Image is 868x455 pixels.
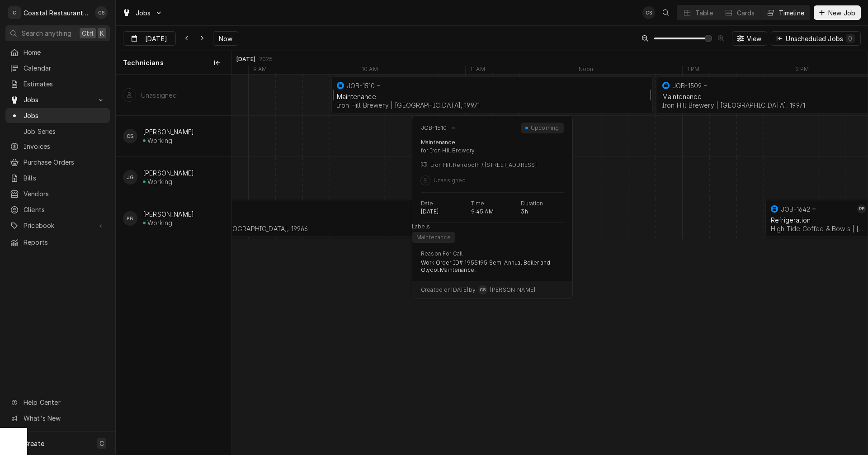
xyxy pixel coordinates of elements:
[529,124,560,132] div: Upcoming
[5,45,110,60] a: Home
[248,66,272,76] div: 9 AM
[465,66,490,76] div: 11 AM
[123,129,137,143] div: Chris Sockriter's Avatar
[217,34,234,43] span: Now
[24,157,105,167] span: Purchase Orders
[24,111,105,120] span: Jobs
[337,101,647,109] div: Iron Hill Brewery | [GEOGRAPHIC_DATA], 19971
[123,129,137,143] div: CS
[672,82,702,90] div: JOB-1509
[24,173,105,183] span: Bills
[141,91,177,99] div: Unassigned
[732,31,768,46] button: View
[781,205,810,213] div: JOB-1642
[642,6,655,19] div: CS
[5,411,110,426] a: Go to What's New
[5,61,110,76] a: Calendar
[826,8,857,18] span: New Job
[24,127,105,136] span: Job Series
[521,208,528,215] p: 3h
[24,398,104,407] span: Help Center
[5,218,110,233] a: Go to Pricebook
[857,204,866,213] div: Phill Blush's Avatar
[99,439,104,448] span: C
[123,170,137,185] div: James Gatton's Avatar
[421,250,462,257] p: Reason For Call
[695,8,713,18] div: Table
[123,170,137,185] div: JG
[421,147,564,154] div: for Iron Hill Brewery
[123,31,176,46] button: [DATE]
[771,216,864,224] div: Refrigeration
[8,6,21,19] div: C
[415,234,452,241] div: Maintenance
[5,202,110,217] a: Clients
[147,225,566,232] div: Highwater Managment | [GEOGRAPHIC_DATA], 19966
[24,142,105,151] span: Invoices
[421,286,476,294] span: Created on [DATE] by
[771,31,861,46] button: Unscheduled Jobs0
[471,208,494,215] p: 9:45 AM
[791,66,814,76] div: 2 PM
[574,66,598,76] div: Noon
[5,108,110,123] a: Jobs
[421,208,439,215] p: [DATE]
[143,169,194,177] div: [PERSON_NAME]
[478,285,487,294] div: CS
[24,440,44,447] span: Create
[147,178,172,185] div: Working
[123,211,137,226] div: Phill Blush's Avatar
[143,210,194,218] div: [PERSON_NAME]
[118,5,166,20] a: Go to Jobs
[5,395,110,410] a: Go to Help Center
[642,6,655,19] div: Chris Sockriter's Avatar
[143,128,194,136] div: [PERSON_NAME]
[5,235,110,250] a: Reports
[745,34,764,43] span: View
[123,211,137,226] div: PB
[24,47,105,57] span: Home
[478,285,487,294] div: Chris Sockriter's Avatar
[421,200,434,207] p: Date
[471,200,485,207] p: Time
[5,171,110,185] a: Bills
[421,139,455,146] div: Maintenance
[682,66,704,76] div: 1 PM
[848,33,853,43] div: 0
[5,124,110,139] a: Job Series
[24,413,104,423] span: What's New
[259,56,273,63] div: 2025
[857,204,866,213] div: PB
[5,155,110,170] a: Purchase Orders
[779,8,804,18] div: Timeline
[147,137,172,144] div: Working
[786,34,855,43] div: Unscheduled Jobs
[412,223,430,230] p: Labels
[24,63,105,73] span: Calendar
[5,139,110,154] a: Invoices
[24,221,92,230] span: Pricebook
[490,286,535,294] span: [PERSON_NAME]
[95,6,108,19] div: Chris Sockriter's Avatar
[434,177,466,184] span: Unassigned
[95,6,108,19] div: CS
[123,58,164,67] span: Technicians
[737,8,755,18] div: Cards
[24,205,105,214] span: Clients
[421,124,447,132] div: JOB-1510
[82,28,94,38] span: Ctrl
[24,79,105,89] span: Estimates
[431,161,537,169] p: Iron Hill Rehoboth / [STREET_ADDRESS]
[347,82,375,90] div: JOB-1510
[100,28,104,38] span: K
[116,51,231,75] div: Technicians column. SPACE for context menu
[22,28,71,38] span: Search anything
[5,76,110,91] a: Estimates
[24,237,105,247] span: Reports
[5,92,110,107] a: Go to Jobs
[24,189,105,199] span: Vendors
[521,200,543,207] p: Duration
[659,5,673,20] button: Open search
[337,93,647,100] div: Maintenance
[232,75,868,455] div: normal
